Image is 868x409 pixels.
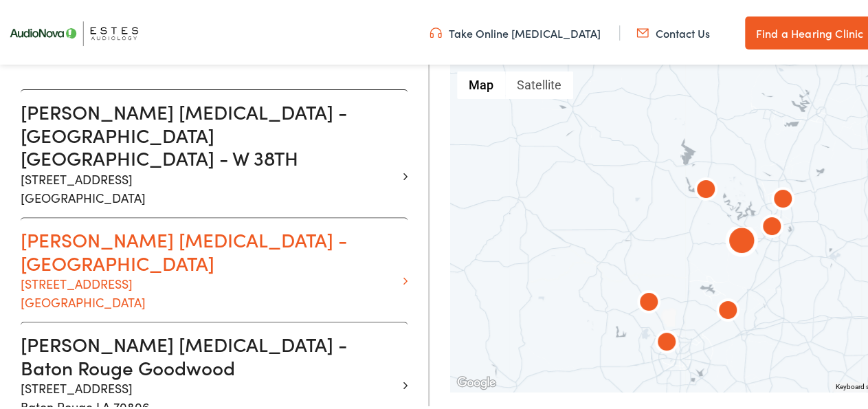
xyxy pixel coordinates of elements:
[636,23,710,38] a: Contact Us
[21,167,397,204] p: [STREET_ADDRESS] [GEOGRAPHIC_DATA]
[21,98,397,167] h3: [PERSON_NAME] [MEDICAL_DATA] - [GEOGRAPHIC_DATA] [GEOGRAPHIC_DATA] - W 38TH
[21,225,397,309] a: [PERSON_NAME] [MEDICAL_DATA] - [GEOGRAPHIC_DATA] [STREET_ADDRESS][GEOGRAPHIC_DATA]
[430,23,601,38] a: Take Online [MEDICAL_DATA]
[636,23,649,38] img: utility icon
[21,272,397,309] p: [STREET_ADDRESS] [GEOGRAPHIC_DATA]
[21,98,397,204] a: [PERSON_NAME] [MEDICAL_DATA] - [GEOGRAPHIC_DATA] [GEOGRAPHIC_DATA] - W 38TH [STREET_ADDRESS][GEOG...
[21,225,397,272] h3: [PERSON_NAME] [MEDICAL_DATA] - [GEOGRAPHIC_DATA]
[430,23,442,38] img: utility icon
[21,330,397,376] h3: [PERSON_NAME] [MEDICAL_DATA] - Baton Rouge Goodwood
